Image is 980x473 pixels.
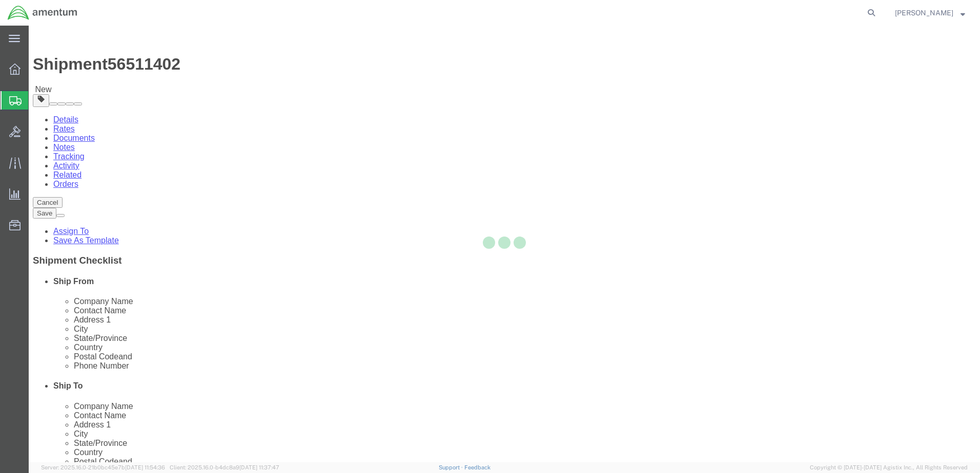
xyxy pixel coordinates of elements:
[170,464,279,470] span: Client: 2025.16.0-b4dc8a9
[439,464,464,470] a: Support
[894,7,966,19] button: [PERSON_NAME]
[239,464,279,470] span: [DATE] 11:37:47
[810,463,968,472] span: Copyright © [DATE]-[DATE] Agistix Inc., All Rights Reserved
[7,5,78,20] img: logo
[125,464,165,470] span: [DATE] 11:54:36
[464,464,491,470] a: Feedback
[895,7,953,18] span: Scott Meyers
[41,464,165,470] span: Server: 2025.16.0-21b0bc45e7b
